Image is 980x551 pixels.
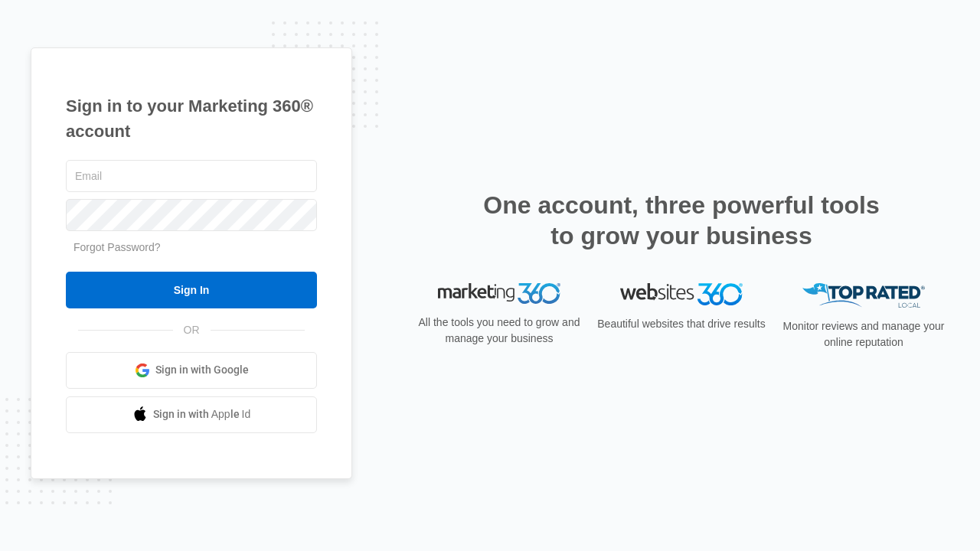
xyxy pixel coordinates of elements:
[73,241,161,253] a: Forgot Password?
[479,190,884,251] h2: One account, three powerful tools to grow your business
[66,93,317,144] h1: Sign in to your Marketing 360® account
[66,160,317,192] input: Email
[438,283,560,305] img: Marketing 360
[778,318,949,350] p: Monitor reviews and manage your online reputation
[153,406,251,422] span: Sign in with Apple Id
[66,396,317,433] a: Sign in with Apple Id
[66,352,317,389] a: Sign in with Google
[173,322,211,338] span: OR
[620,283,743,305] img: Websites 360
[596,316,767,332] p: Beautiful websites that drive results
[413,315,585,347] p: All the tools you need to grow and manage your business
[155,362,249,378] span: Sign in with Google
[66,272,317,308] input: Sign In
[802,283,925,308] img: Top Rated Local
